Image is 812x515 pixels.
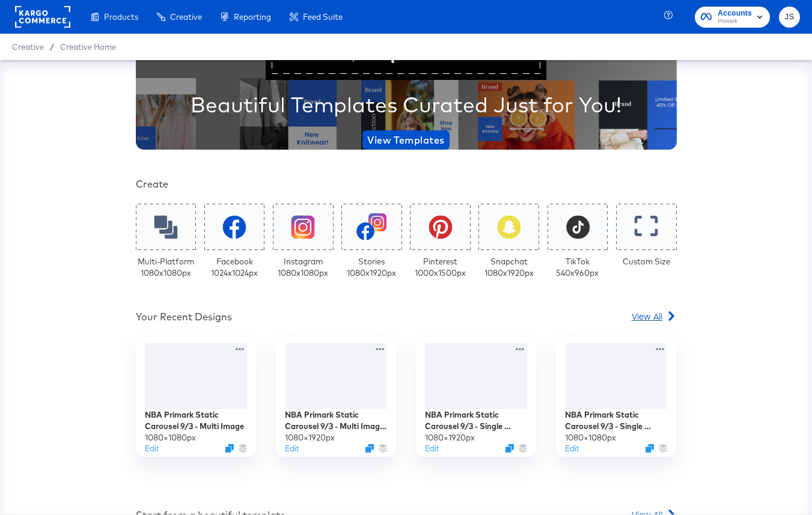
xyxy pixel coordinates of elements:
div: NBA Primark Static Carousel 9/3 - Single Image 9:161080×1920pxEditDuplicate [416,337,536,457]
a: Creative Home [60,42,116,52]
button: AccountsPrimark [695,7,770,28]
div: NBA Primark Static Carousel 9/3 - Single Image 9:16 [425,409,527,431]
button: Edit [425,443,439,454]
span: / [44,42,60,52]
span: View Templates [367,132,444,148]
button: JS [779,7,800,28]
span: Reporting [234,12,271,22]
span: Creative [170,12,202,22]
div: Your Recent Designs [136,310,232,324]
span: View All [632,310,662,322]
svg: Duplicate [365,444,374,453]
div: Create [136,177,677,191]
div: NBA Primark Static Carousel 9/3 - Single Image1080×1080pxEditDuplicate [556,337,676,457]
div: Pinterest 1000 x 1500 px [415,256,466,278]
button: Edit [285,443,299,454]
svg: Duplicate [646,444,654,453]
div: TikTok 540 x 960 px [556,256,599,278]
div: Beautiful Templates Curated Just for You! [191,90,621,120]
span: JS [784,10,795,24]
button: Edit [565,443,579,454]
span: Feed Suite [303,12,343,22]
div: Facebook 1024 x 1024 px [211,256,258,278]
div: 1080 × 1920 px [425,432,475,443]
div: NBA Primark Static Carousel 9/3 - Multi Image 9:16 [285,409,387,431]
div: Snapchat 1080 x 1920 px [484,256,534,278]
div: 1080 × 1920 px [285,432,335,443]
div: NBA Primark Static Carousel 9/3 - Multi Image1080×1080pxEditDuplicate [136,337,256,457]
button: Edit [145,443,159,454]
div: Custom Size [623,256,670,267]
div: 1080 × 1080 px [145,432,196,443]
svg: Duplicate [505,444,514,453]
div: Stories 1080 x 1920 px [347,256,396,278]
div: Multi-Platform 1080 x 1080 px [138,256,194,278]
span: Primark [718,17,752,26]
div: NBA Primark Static Carousel 9/3 - Multi Image [145,409,247,431]
span: Accounts [718,7,752,20]
span: Products [104,12,138,22]
svg: Duplicate [225,444,234,453]
button: View Templates [362,130,449,150]
div: Instagram 1080 x 1080 px [278,256,328,278]
span: Creative [12,42,44,52]
a: View All [632,310,677,328]
div: NBA Primark Static Carousel 9/3 - Multi Image 9:161080×1920pxEditDuplicate [276,337,396,457]
div: 1080 × 1080 px [565,432,616,443]
div: NBA Primark Static Carousel 9/3 - Single Image [565,409,667,431]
